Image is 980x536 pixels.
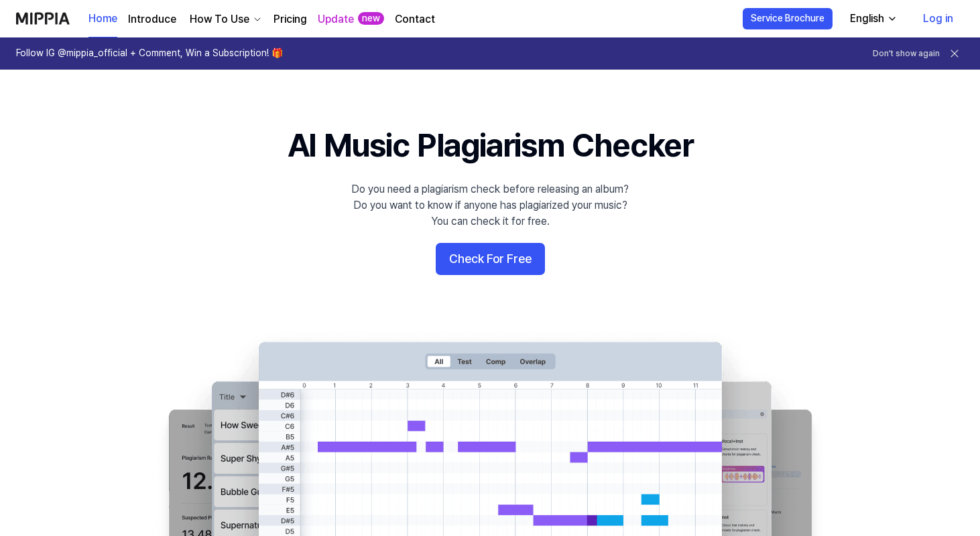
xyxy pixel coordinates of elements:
div: How To Use [187,11,252,27]
button: Don't show again [873,48,940,60]
button: English [839,5,906,32]
a: Update [318,11,354,27]
div: new [358,12,384,25]
h1: Follow IG @mippia_official + Comment, Win a Subscription! 🎁 [16,47,283,60]
h1: AI Music Plagiarism Checker [288,123,693,168]
button: Service Brochure [743,8,833,29]
button: Check For Free [436,243,545,275]
a: Pricing [273,11,307,27]
div: Do you need a plagiarism check before releasing an album? Do you want to know if anyone has plagi... [351,181,629,230]
button: How To Use [187,11,263,27]
div: English [847,11,887,27]
a: Contact [395,11,435,27]
a: Introduce [128,11,176,27]
a: Home [88,1,117,37]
